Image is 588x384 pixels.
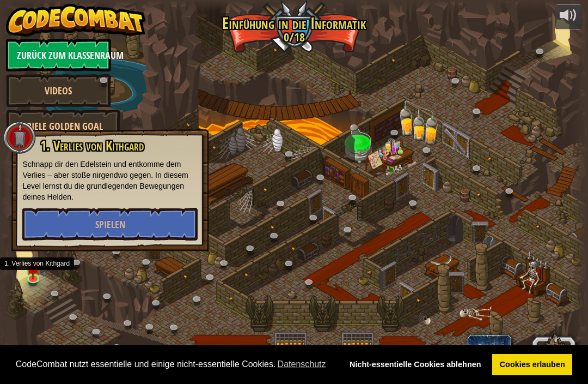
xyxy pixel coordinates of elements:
[6,110,120,142] a: Spiele Golden Goal
[6,39,111,71] a: Zurück zum Klassenraum
[40,136,144,155] span: 1. Verlies von Kithgard
[22,159,198,202] p: Schnapp dir den Edelstein und entkomme dem Verlies – aber stoße nirgendwo gegen. In diesem Level ...
[555,4,582,29] button: Lautstärke anpassen
[275,356,327,373] a: learn more about cookies
[6,4,145,37] img: CodeCombat - Learn how to code by playing a game
[95,218,125,231] span: Spielen
[22,208,198,241] button: Spielen
[26,254,40,279] img: level-banner-unstarted.png
[342,354,488,376] a: deny cookies
[492,354,572,376] a: allow cookies
[16,356,334,373] span: CodeCombat nutzt essentielle und einige nicht-essentielle Cookies.
[6,74,111,107] a: Videos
